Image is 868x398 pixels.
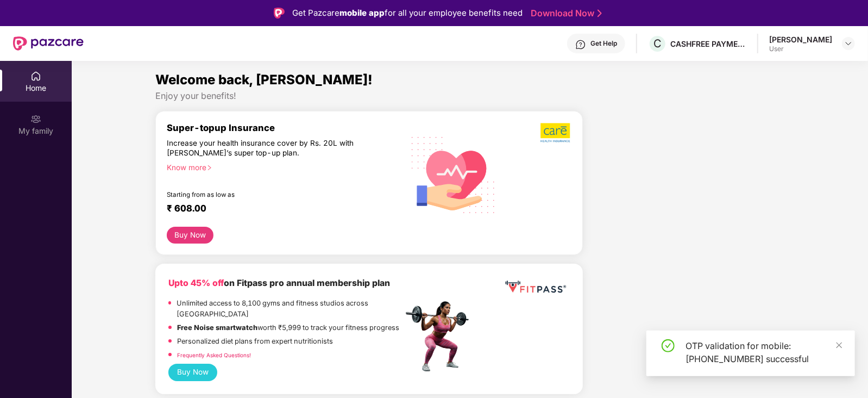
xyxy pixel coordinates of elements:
div: Super-topup Insurance [167,122,402,133]
img: b5dec4f62d2307b9de63beb79f102df3.png [540,122,571,143]
div: ₹ 608.00 [167,203,392,216]
button: Buy Now [168,364,217,382]
img: svg+xml;base64,PHN2ZyB3aWR0aD0iMjAiIGhlaWdodD0iMjAiIHZpZXdCb3g9IjAgMCAyMCAyMCIgZmlsbD0ibm9uZSIgeG... [30,114,41,125]
div: CASHFREE PAYMENTS INDIA PVT. LTD. [670,39,746,49]
a: Download Now [531,8,599,19]
img: svg+xml;base64,PHN2ZyBpZD0iRHJvcGRvd24tMzJ4MzIiIHhtbG5zPSJodHRwOi8vd3d3LnczLm9yZy8yMDAwL3N2ZyIgd2... [844,39,853,48]
p: Personalized diet plans from expert nutritionists [177,336,333,347]
img: svg+xml;base64,PHN2ZyBpZD0iSG9tZSIgeG1sbnM9Imh0dHA6Ly93d3cudzMub3JnLzIwMDAvc3ZnIiB3aWR0aD0iMjAiIG... [30,71,41,82]
a: Frequently Asked Questions! [177,352,251,358]
span: C [653,37,662,50]
strong: mobile app [339,8,385,18]
p: worth ₹5,999 to track your fitness progress [177,322,399,333]
div: Enjoy your benefits! [155,90,784,102]
b: Upto 45% off [168,278,224,288]
img: New Pazcare Logo [13,36,84,51]
div: Increase your health insurance cover by Rs. 20L with [PERSON_NAME]’s super top-up plan. [167,138,356,158]
span: Welcome back, [PERSON_NAME]! [155,72,373,88]
img: fpp.png [402,298,479,375]
span: close [835,341,843,349]
div: Know more [167,163,396,170]
img: Stroke [597,8,602,19]
div: OTP validation for mobile: [PHONE_NUMBER] successful [685,339,842,365]
img: Logo [274,8,285,18]
button: Buy Now [167,227,213,244]
div: User [769,45,832,53]
div: [PERSON_NAME] [769,34,832,45]
span: right [206,165,212,171]
img: svg+xml;base64,PHN2ZyB4bWxucz0iaHR0cDovL3d3dy53My5vcmcvMjAwMC9zdmciIHhtbG5zOnhsaW5rPSJodHRwOi8vd3... [403,123,504,226]
img: svg+xml;base64,PHN2ZyBpZD0iSGVscC0zMngzMiIgeG1sbnM9Imh0dHA6Ly93d3cudzMub3JnLzIwMDAvc3ZnIiB3aWR0aD... [575,39,586,50]
p: Unlimited access to 8,100 gyms and fitness studios across [GEOGRAPHIC_DATA] [177,298,402,320]
img: fppp.png [503,277,568,297]
div: Get Pazcare for all your employee benefits need [292,7,523,20]
div: Get Help [590,39,617,48]
span: check-circle [662,339,675,352]
div: Starting from as low as [167,191,356,198]
b: on Fitpass pro annual membership plan [168,278,390,288]
strong: Free Noise smartwatch [177,324,257,332]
